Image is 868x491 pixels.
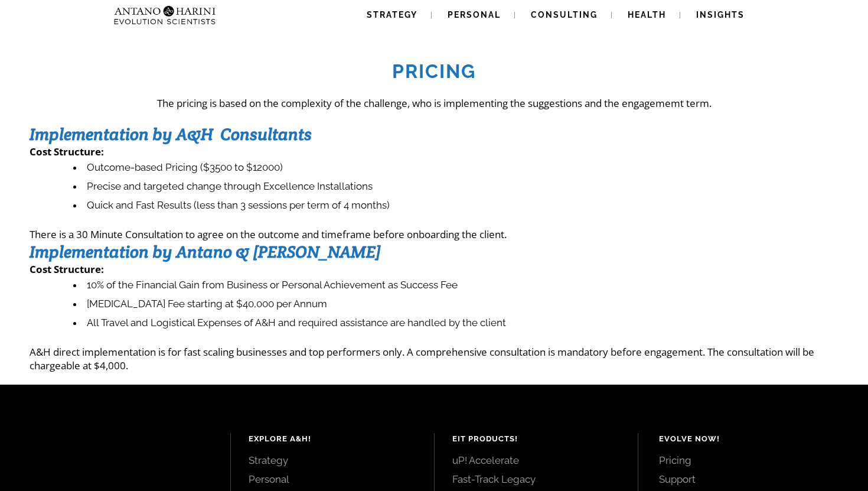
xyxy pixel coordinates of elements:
[659,454,841,467] a: Pricing
[392,60,476,82] strong: Pricing
[30,123,312,145] strong: Implementation by A&H Consultants
[73,314,838,333] li: All Travel and Logistical Expenses of A&H and required assistance are handled by the client
[30,262,104,276] strong: Cost Structure:
[30,227,838,241] p: There is a 30 Minute Consultation to agree on the outcome and timeframe before onboarding the cli...
[249,433,416,445] h4: Explore A&H!
[30,241,381,262] strong: Implementation by Antano & [PERSON_NAME]
[73,276,838,295] li: 10% of the Financial Gain from Business or Personal Achievement as Success Fee
[30,145,101,158] strong: Cost Structure
[101,145,104,158] strong: :
[659,433,841,445] h4: Evolve Now!
[452,433,620,445] h4: EIT Products!
[452,454,620,467] a: uP! Accelerate
[73,177,838,196] li: Precise and targeted change through Excellence Installations
[73,295,838,314] li: [MEDICAL_DATA] Fee starting at $40,000 per Annum
[249,454,416,467] a: Strategy
[73,196,838,215] li: Quick and Fast Results (less than 3 sessions per term of 4 months)
[30,96,838,110] p: The pricing is based on the complexity of the challenge, who is implementing the suggestions and ...
[628,10,666,19] span: Health
[531,10,598,19] span: Consulting
[696,10,745,19] span: Insights
[249,473,416,486] a: Personal
[367,10,417,19] span: Strategy
[659,473,841,486] a: Support
[73,158,838,177] li: Outcome-based Pricing ($3500 to $12000)
[452,473,620,486] a: Fast-Track Legacy
[30,345,838,372] p: A&H direct implementation is for fast scaling businesses and top performers only. A comprehensive...
[448,10,501,19] span: Personal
